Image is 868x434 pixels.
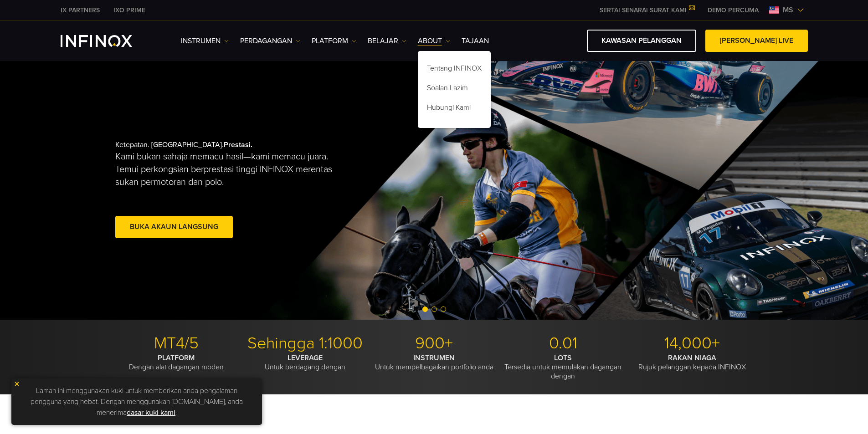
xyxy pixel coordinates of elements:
[631,333,753,353] p: 14,000+
[368,36,406,46] a: Belajar
[418,80,491,99] a: Soalan Lazim
[441,306,446,312] span: Go to slide 3
[418,60,491,80] a: Tentang INFINOX
[240,36,300,46] a: PERDAGANGAN
[593,6,701,14] a: SERTAI SENARAI SURAT KAMI
[107,5,152,15] a: INFINOX
[244,353,366,372] p: Untuk berdagang dengan
[587,30,696,52] a: KAWASAN PELANGGAN
[288,353,323,363] strong: LEVERAGE
[181,36,229,46] a: Instrumen
[631,353,753,372] p: Rujuk pelanggan kepada INFINOX
[701,5,765,15] a: INFINOX MENU
[115,150,345,189] p: Kami bukan sahaja memacu hasil—kami memacu juara. Temui perkongsian berprestasi tinggi INFINOX me...
[431,306,437,312] span: Go to slide 2
[115,333,237,353] p: MT4/5
[779,5,797,15] span: ms
[158,353,195,363] strong: PLATFORM
[554,353,572,363] strong: LOTS
[462,36,489,46] a: Tajaan
[61,35,154,47] a: INFINOX Logo
[244,333,366,353] p: Sehingga 1:1000
[418,36,450,46] a: ABOUT
[115,126,402,255] div: Ketepatan. [GEOGRAPHIC_DATA].
[502,353,624,381] p: Tersedia untuk memulakan dagangan dengan
[16,383,257,420] p: Laman ini menggunakan kuki untuk memberikan anda pengalaman pengguna yang hebat. Dengan menggunak...
[422,306,428,312] span: Go to slide 1
[312,36,356,46] a: PLATFORM
[54,5,107,15] a: INFINOX
[14,381,20,387] img: yellow close icon
[418,99,491,119] a: Hubungi Kami
[668,353,716,363] strong: RAKAN NIAGA
[115,353,237,372] p: Dengan alat dagangan moden
[127,408,175,417] a: dasar kuki kami
[502,333,624,353] p: 0.01
[373,353,495,372] p: Untuk mempelbagaikan portfolio anda
[115,216,233,238] a: Buka Akaun Langsung
[373,333,495,353] p: 900+
[224,140,252,149] strong: Prestasi.
[705,30,808,52] a: [PERSON_NAME] LIVE
[413,353,455,363] strong: INSTRUMEN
